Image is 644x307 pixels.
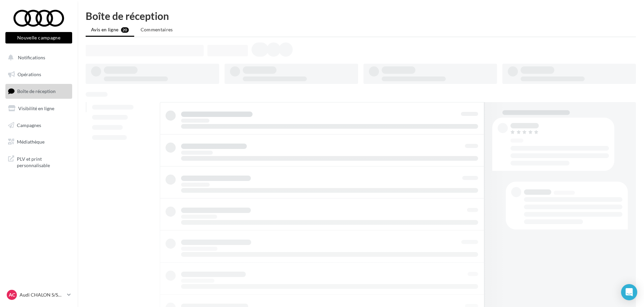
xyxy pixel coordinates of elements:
[4,67,74,82] a: Opérations
[17,88,56,94] span: Boîte de réception
[17,122,41,128] span: Campagnes
[9,291,15,298] span: AC
[4,118,74,132] a: Campagnes
[18,105,54,111] span: Visibilité en ligne
[621,284,637,300] div: Open Intercom Messenger
[17,139,45,145] span: Médiathèque
[5,32,72,43] button: Nouvelle campagne
[18,71,41,77] span: Opérations
[4,84,74,98] a: Boîte de réception
[4,101,74,116] a: Visibilité en ligne
[141,27,173,32] span: Commentaires
[4,51,71,65] button: Notifications
[17,154,69,169] span: PLV et print personnalisable
[18,55,45,60] span: Notifications
[5,288,72,301] a: AC Audi CHALON S/SAONE
[4,135,74,149] a: Médiathèque
[86,11,636,21] div: Boîte de réception
[4,152,74,172] a: PLV et print personnalisable
[20,291,64,298] p: Audi CHALON S/SAONE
